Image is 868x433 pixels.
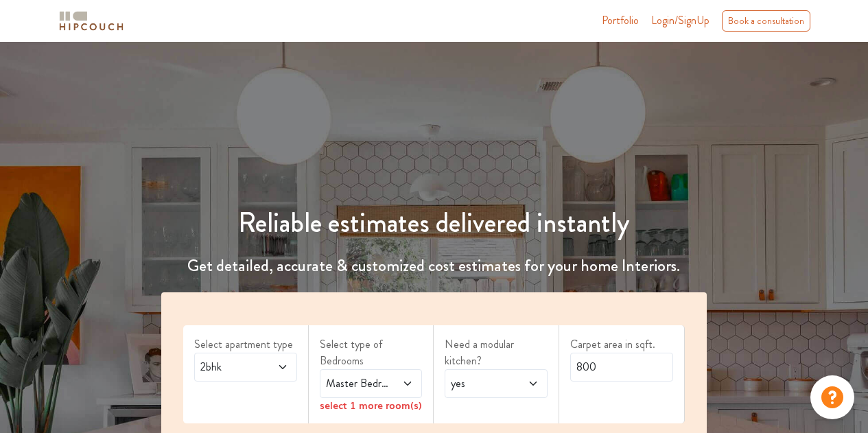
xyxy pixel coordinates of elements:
[448,375,516,392] span: yes
[445,336,548,369] label: Need a modular kitchen?
[323,375,391,392] span: Master Bedroom
[722,10,810,32] div: Book a consultation
[651,12,709,28] span: Login/SignUp
[570,353,673,382] input: Enter area sqft
[320,398,423,412] div: select 1 more room(s)
[153,256,715,276] h4: Get detailed, accurate & customized cost estimates for your home Interiors.
[320,336,423,369] label: Select type of Bedrooms
[57,5,126,36] span: logo-horizontal.svg
[57,9,126,33] img: logo-horizontal.svg
[194,336,297,353] label: Select apartment type
[198,359,266,375] span: 2bhk
[570,336,673,353] label: Carpet area in sqft.
[153,207,715,239] h1: Reliable estimates delivered instantly
[602,12,639,29] a: Portfolio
